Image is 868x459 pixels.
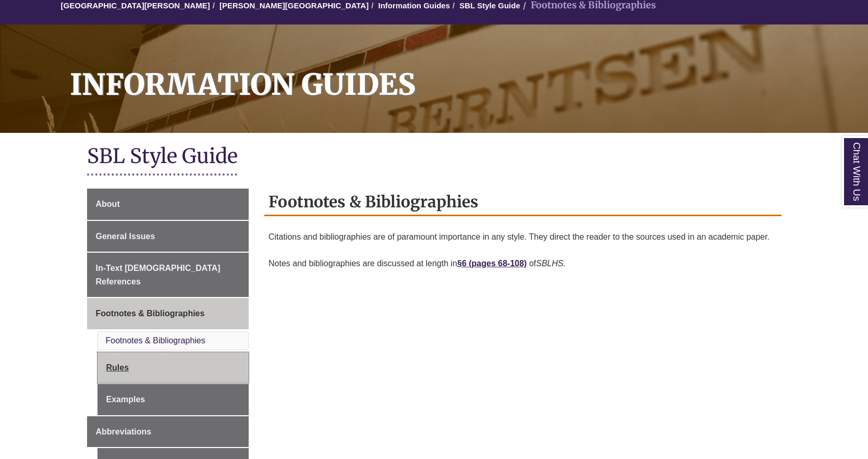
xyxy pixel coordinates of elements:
[378,1,450,10] a: Information Guides
[457,259,467,268] strong: §6
[459,1,520,10] a: SBL Style Guide
[87,416,249,448] a: Abbreviations
[87,143,781,171] h1: SBL Style Guide
[58,24,868,119] h1: Information Guides
[61,1,210,10] a: [GEOGRAPHIC_DATA][PERSON_NAME]
[96,200,120,208] span: About
[96,232,155,241] span: General Issues
[529,259,536,268] span: of
[87,221,249,252] a: General Issues
[472,259,527,268] a: pages 68-108)
[87,298,249,329] a: Footnotes & Bibliographies
[97,352,249,383] a: Rules
[87,189,249,220] a: About
[96,264,221,286] span: In-Text [DEMOGRAPHIC_DATA] References
[96,427,152,436] span: Abbreviations
[536,259,566,268] em: SBLHS.
[106,336,205,345] a: Footnotes & Bibliographies
[97,384,249,415] a: Examples
[268,259,469,268] span: Notes and bibliographies are discussed at length in
[87,253,249,297] a: In-Text [DEMOGRAPHIC_DATA] References
[469,259,471,268] a: (
[219,1,369,10] a: [PERSON_NAME][GEOGRAPHIC_DATA]
[268,227,777,247] p: Citations and bibliographies are of paramount importance in any style. They direct the reader to ...
[264,189,781,216] h2: Footnotes & Bibliographies
[96,309,205,318] span: Footnotes & Bibliographies
[457,259,469,268] a: §6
